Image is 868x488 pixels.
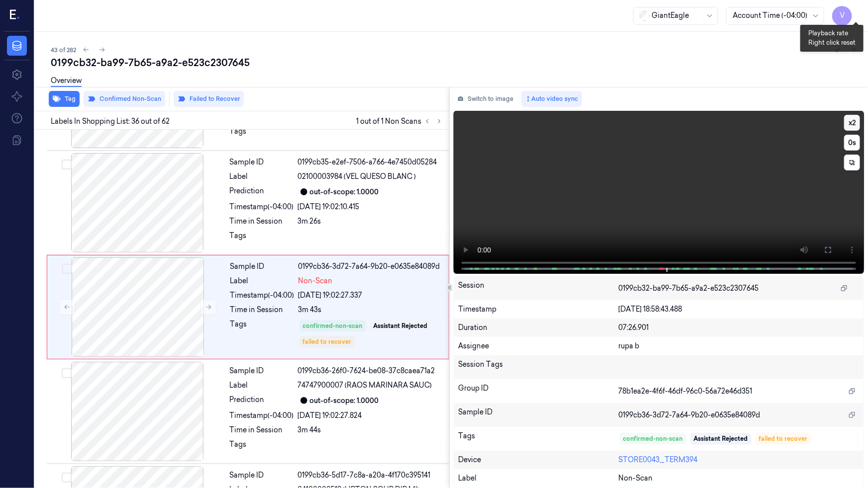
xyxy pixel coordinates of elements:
div: Timestamp (-04:00) [230,202,294,212]
span: Non-Scan [298,276,333,286]
div: Assistant Rejected [374,322,428,330]
span: 1 out of 1 Non Scans [356,115,445,127]
div: failed to recover [759,434,808,443]
div: Assignee [458,341,619,351]
div: rupa b [619,341,860,351]
div: Sample ID [458,407,619,423]
div: Tags [230,319,294,349]
span: 02100003984 (VEL QUESO BLANC ) [298,171,416,182]
div: Tags [230,126,294,142]
button: Select row [62,160,72,169]
div: Sample ID [230,366,294,376]
div: [DATE] 18:58:43.488 [619,304,860,315]
div: Sample ID [230,157,294,167]
div: 0199cb36-3d72-7a64-9b20-e0635e84089d [298,261,443,272]
span: Non-Scan [619,473,653,484]
button: 0s [844,135,860,151]
span: 74747900007 (RAOS MARINARA SAUC) [298,380,432,391]
div: Assistant Rejected [694,434,748,443]
div: Prediction [230,395,294,407]
button: Switch to image [454,91,517,107]
span: 0199cb32-ba99-7b65-a9a2-e523c2307645 [619,283,759,294]
div: Group ID [458,383,619,399]
button: Select row [62,368,72,378]
div: [DATE] 19:02:27.824 [298,410,443,421]
div: Device [458,455,619,465]
div: 0199cb36-26f0-7624-be08-37c8caea71a2 [298,366,443,376]
button: Auto video sync [521,91,582,107]
div: Label [230,276,294,286]
button: Tag [49,91,80,107]
div: [DATE] 19:02:27.337 [298,290,443,301]
div: Time in Session [230,425,294,435]
div: [DATE] 19:02:10.415 [298,202,443,212]
div: 0199cb35-e2ef-7506-a766-4e7450d05284 [298,157,443,167]
div: out-of-scope: 1.0000 [310,396,379,406]
button: Confirmed Non-Scan [84,91,165,107]
span: 43 of 282 [51,46,76,54]
div: Sample ID [230,261,294,272]
button: Select row [62,264,72,274]
div: 07:26.901 [619,323,860,333]
button: Select row [62,473,72,483]
div: Tags [458,431,619,447]
div: Tags [230,439,294,455]
div: out-of-scope: 1.0000 [310,187,379,197]
div: Prediction [230,186,294,198]
button: V [832,6,852,26]
span: 78b1ea2e-4f6f-46df-96c0-56a72e46d351 [619,386,753,397]
div: Label [230,171,294,182]
button: Failed to Recover [174,91,244,107]
div: Sample ID [230,470,294,481]
div: Label [458,473,619,484]
div: Session [458,280,619,296]
div: failed to recover [303,337,352,346]
div: confirmed-non-scan [303,322,363,330]
div: 0199cb36-5d17-7c8a-a20a-4f170c395141 [298,470,443,481]
div: 0199cb32-ba99-7b65-a9a2-e523c2307645 [51,56,860,70]
div: 3m 26s [298,216,443,227]
div: Timestamp (-04:00) [230,290,294,301]
div: STORE0043_TERM394 [619,455,860,465]
div: Timestamp [458,304,619,315]
div: Label [230,380,294,391]
div: 3m 44s [298,425,443,435]
button: x2 [844,115,860,131]
div: Duration [458,323,619,333]
div: Time in Session [230,305,294,315]
div: Session Tags [458,359,619,375]
div: confirmed-non-scan [623,434,683,443]
div: Timestamp (-04:00) [230,410,294,421]
span: Labels In Shopping List: 36 out of 62 [51,116,170,127]
a: Overview [51,76,82,87]
div: 3m 43s [298,305,443,315]
div: Time in Session [230,216,294,227]
span: 0199cb36-3d72-7a64-9b20-e0635e84089d [619,410,761,420]
div: Tags [230,231,294,246]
